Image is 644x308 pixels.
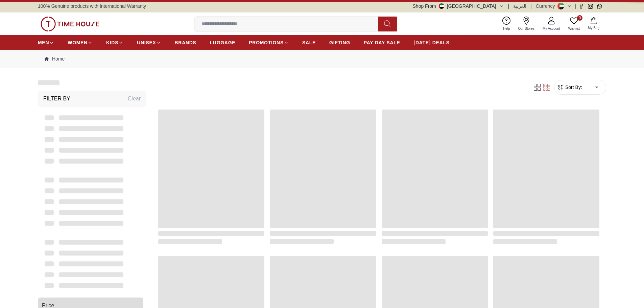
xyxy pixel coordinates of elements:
a: Home [45,55,65,62]
button: Sort By: [557,84,582,91]
span: My Bag [585,25,602,30]
span: | [575,3,576,9]
span: LUGGAGE [210,39,236,46]
a: KIDS [106,37,123,49]
a: Whatsapp [597,4,602,9]
a: WOMEN [68,37,93,49]
div: Clear [128,95,141,103]
span: UNISEX [137,39,156,46]
a: Our Stores [514,15,539,32]
span: Our Stores [516,26,537,31]
a: Facebook [579,4,584,9]
span: WOMEN [68,39,88,46]
nav: Breadcrumb [38,50,606,68]
button: My Bag [584,16,603,32]
span: SALE [302,39,316,46]
button: Shop From[GEOGRAPHIC_DATA] [413,3,504,9]
a: UNISEX [137,37,161,49]
a: 0Wishlist [564,15,584,32]
span: KIDS [106,39,118,46]
h3: Filter By [43,95,70,103]
a: BRANDS [175,37,196,49]
span: | [508,3,509,9]
span: PROMOTIONS [249,39,284,46]
a: LUGGAGE [210,37,236,49]
span: Wishlist [566,26,582,31]
span: Sort By: [564,84,582,91]
button: العربية [513,3,526,9]
a: SALE [302,37,316,49]
span: PAY DAY SALE [364,39,400,46]
a: Help [499,15,514,32]
a: PROMOTIONS [249,37,289,49]
a: PAY DAY SALE [364,37,400,49]
a: [DATE] DEALS [414,37,450,49]
span: | [530,3,532,9]
img: ... [41,17,99,31]
span: GIFTING [329,39,350,46]
span: BRANDS [175,39,196,46]
span: 0 [577,15,582,21]
a: Instagram [588,4,593,9]
span: Help [500,26,513,31]
img: United Arab Emirates [439,3,444,9]
a: GIFTING [329,37,350,49]
div: Currency [536,3,558,9]
span: My Account [540,26,563,31]
span: [DATE] DEALS [414,39,450,46]
span: 100% Genuine products with International Warranty [38,3,146,9]
a: MEN [38,37,54,49]
span: MEN [38,39,49,46]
